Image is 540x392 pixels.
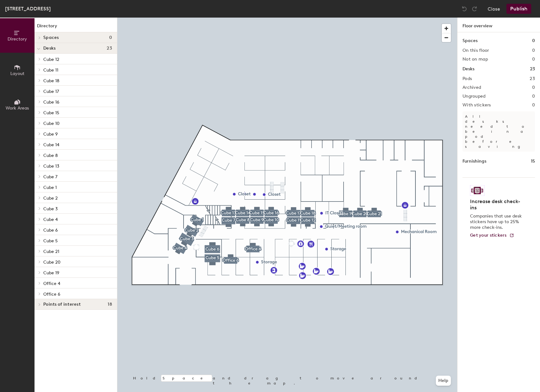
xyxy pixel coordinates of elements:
[530,76,535,81] h2: 23
[462,37,478,44] h1: Spaces
[109,35,112,40] span: 0
[532,57,535,62] h2: 0
[35,23,117,32] h1: Directory
[43,67,58,73] span: Cube 11
[43,57,59,62] span: Cube 12
[43,185,57,190] span: Cube 1
[462,66,474,72] h1: Desks
[43,217,58,222] span: Cube 4
[532,94,535,99] h2: 0
[462,57,488,62] h2: Not on map
[532,85,535,90] h2: 0
[43,153,58,158] span: Cube 8
[531,158,535,165] h1: 15
[43,292,60,297] span: Office 6
[43,281,60,286] span: Office 4
[43,206,58,212] span: Cube 3
[43,121,60,126] span: Cube 10
[532,37,535,44] h1: 0
[462,158,486,165] h1: Furnishings
[43,89,59,94] span: Cube 17
[108,302,112,307] span: 18
[462,76,472,81] h2: Pods
[43,238,58,244] span: Cube 5
[107,46,112,51] span: 23
[43,164,59,169] span: Cube 13
[10,71,24,76] span: Layout
[462,103,491,108] h2: With stickers
[43,174,57,180] span: Cube 7
[470,198,524,211] h4: Increase desk check-ins
[43,132,58,137] span: Cube 9
[470,213,524,230] p: Companies that use desk stickers have up to 25% more check-ins.
[471,6,478,12] img: Redo
[457,18,540,32] h1: Floor overview
[43,196,58,201] span: Cube 2
[8,36,27,42] span: Directory
[488,4,500,14] button: Close
[43,46,56,51] span: Desks
[470,185,484,196] img: Sticker logo
[43,78,59,83] span: Cube 18
[43,260,61,265] span: Cube 20
[43,228,58,233] span: Cube 6
[43,35,59,40] span: Spaces
[470,233,507,238] span: Get your stickers
[43,110,59,115] span: Cube 15
[532,103,535,108] h2: 0
[532,48,535,53] h2: 0
[43,99,59,105] span: Cube 16
[5,5,51,13] div: [STREET_ADDRESS]
[43,142,59,148] span: Cube 14
[462,94,486,99] h2: Ungrouped
[506,4,531,14] button: Publish
[43,302,81,307] span: Points of interest
[530,66,535,72] h1: 23
[436,376,451,386] button: Help
[43,270,59,276] span: Cube 19
[462,111,535,152] p: All desks need to be in a pod before saving
[6,105,29,111] span: Work Areas
[462,85,481,90] h2: Archived
[470,233,514,238] a: Get your stickers
[43,249,59,254] span: Cube 21
[461,6,468,12] img: Undo
[462,48,489,53] h2: On this floor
